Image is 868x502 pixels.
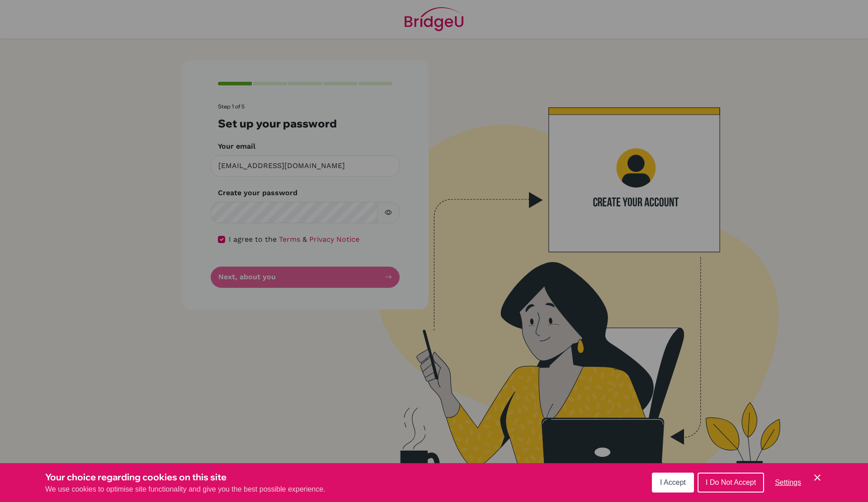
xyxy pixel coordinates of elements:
[45,470,325,484] h3: Your choice regarding cookies on this site
[768,474,808,492] button: Settings
[660,479,686,486] span: I Accept
[45,484,325,495] p: We use cookies to optimise site functionality and give you the best possible experience.
[706,479,756,486] span: I Do Not Accept
[698,473,764,493] button: I Do Not Accept
[775,479,801,486] span: Settings
[812,472,823,483] button: Save and close
[652,473,694,493] button: I Accept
